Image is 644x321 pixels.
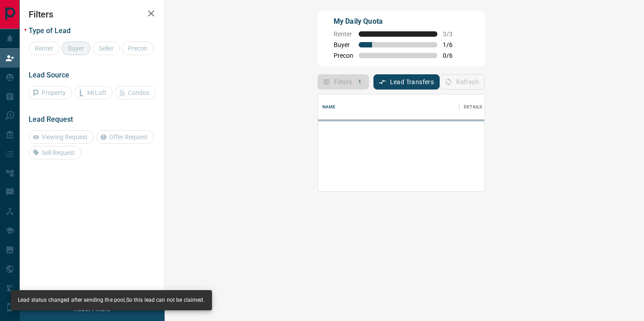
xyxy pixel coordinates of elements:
[464,94,482,120] div: Details
[334,41,353,48] span: Buyer
[318,94,459,120] div: Name
[29,9,156,20] h2: Filters
[334,52,353,59] span: Precon
[29,115,73,124] span: Lead Request
[443,52,462,59] span: 0 / 6
[334,16,462,27] p: My Daily Quota
[443,41,462,48] span: 1 / 6
[18,293,205,308] div: Lead status changed after sending the pool,So this lead can not be claimed.
[443,30,462,38] span: 3 / 3
[322,94,336,120] div: Name
[29,71,69,79] span: Lead Source
[373,74,440,90] button: Lead Transfers
[334,30,353,38] span: Renter
[29,26,71,35] span: Type of Lead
